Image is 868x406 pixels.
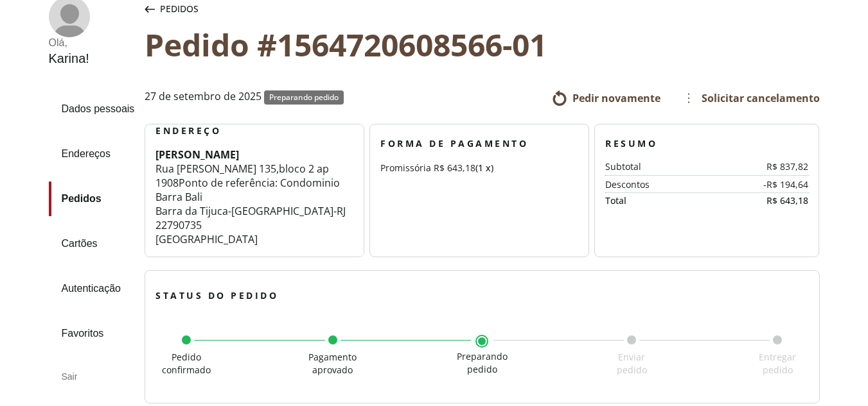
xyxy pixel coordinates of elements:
[155,218,202,232] span: 22790735
[49,316,135,351] a: Favoritos
[681,88,820,108] a: Solicitar cancelamento
[308,351,357,376] span: Pagamento aprovado
[475,162,493,174] span: (1 x)
[727,162,808,172] div: R$ 837,82
[145,90,261,105] span: 27 de setembro de 2025
[155,289,278,301] span: Status do pedido
[605,180,727,190] div: Descontos
[155,162,256,176] span: Rua [PERSON_NAME]
[337,204,346,218] span: RJ
[380,137,578,150] h3: Forma de Pagamento
[552,90,660,106] a: Pedir novamente
[49,137,135,171] a: Endereços
[155,232,258,246] span: [GEOGRAPHIC_DATA]
[160,3,199,15] span: Pedidos
[49,182,135,216] a: Pedidos
[162,351,211,376] span: Pedido confirmado
[457,350,508,375] span: Preparando pedido
[228,204,231,218] span: -
[49,37,89,49] div: Olá ,
[155,162,340,204] span: bloco 2 ap 1908Ponto de referência: Condominio Barra Bali
[727,180,808,190] div: -R$ 194,64
[155,124,353,137] h3: Endereço
[269,92,339,103] span: Preparando pedido
[572,91,660,105] span: Pedir novamente
[231,204,333,218] span: [GEOGRAPHIC_DATA]
[276,162,279,176] span: ,
[759,351,796,376] span: Entregar pedido
[155,204,228,218] span: Barra da Tijuca
[49,271,135,306] a: Autenticação
[49,361,135,392] div: Sair
[605,137,808,150] h3: Resumo
[605,196,707,206] div: Total
[333,204,337,218] span: -
[49,226,135,261] a: Cartões
[707,196,808,206] div: R$ 643,18
[605,162,727,172] div: Subtotal
[259,162,276,176] span: 135
[380,161,578,174] div: Promissória
[434,162,475,174] span: R$ 643,18
[617,351,647,376] span: Enviar pedido
[155,148,239,162] strong: [PERSON_NAME]
[49,51,89,66] div: Karina !
[49,92,135,126] a: Dados pessoais
[145,27,819,62] div: Pedido #1564720608566-01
